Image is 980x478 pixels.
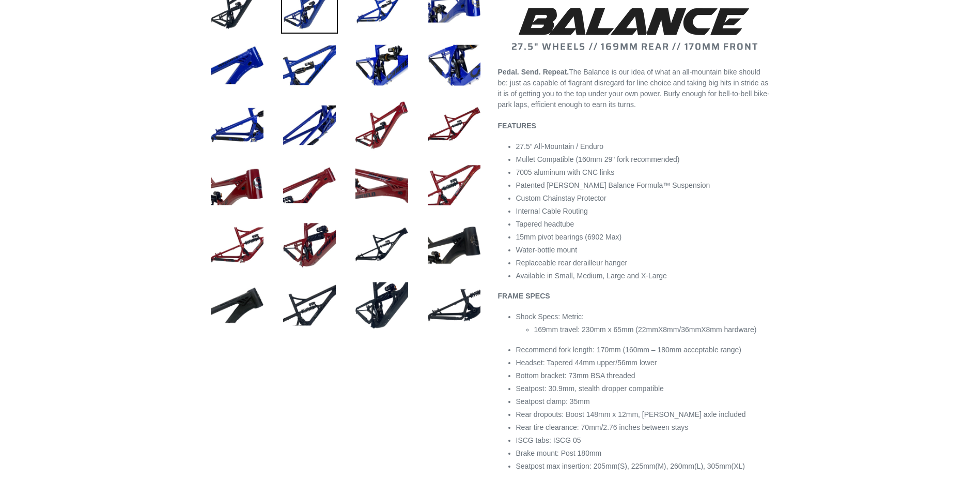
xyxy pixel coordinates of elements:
span: Bottom bracket: 73mm BSA threaded [516,371,635,380]
b: Pedal. Send. Repeat. [498,68,569,76]
img: Load image into Gallery viewer, BALANCE - Frameset [209,37,266,94]
img: Load image into Gallery viewer, BALANCE - Frameset [209,217,266,274]
span: 169mm travel: 230mm x 65mm (22mmX8mm/36mmX8mm hardware) [534,325,757,334]
img: Load image into Gallery viewer, BALANCE - Frameset [209,277,266,334]
span: Brake mount: Post 180mm [516,449,602,457]
span: Internal Cable Routing [516,207,588,215]
img: Load image into Gallery viewer, BALANCE - Frameset [353,217,410,274]
img: Load image into Gallery viewer, BALANCE - Frameset [353,277,410,334]
img: Load image into Gallery viewer, BALANCE - Frameset [426,97,483,154]
span: ISCG tabs: ISCG 05 [516,436,581,444]
span: Headset: Tapered 44mm upper/56mm lower [516,358,657,367]
img: Load image into Gallery viewer, BALANCE - Frameset [353,97,410,154]
li: Seatpost max insertion: 205mm(S), 225mm(M), 260mm(L), 305mm(XL) [516,461,772,472]
span: 15mm pivot bearings (6902 Max) [516,233,622,241]
span: Rear dropouts: Boost 148mm x 12mm, [PERSON_NAME] axle included [516,410,746,419]
span: 27.5” All-Mountain / Enduro [516,142,604,151]
img: Load image into Gallery viewer, BALANCE - Frameset [353,157,410,214]
span: Shock Specs: Metric: [516,312,584,321]
img: Load image into Gallery viewer, BALANCE - Frameset [426,277,483,334]
span: Rear tire clearance: 70mm/2.76 inches between stays [516,423,689,431]
span: 7005 aluminum with CNC links [516,168,615,176]
img: Load image into Gallery viewer, BALANCE - Frameset [281,277,338,334]
span: Water-bottle mount [516,246,578,254]
li: Tapered headtube [516,219,772,230]
span: Seatpost: 30.9mm, stealth dropper compatible [516,384,664,393]
img: Load image into Gallery viewer, BALANCE - Frameset [426,37,483,94]
img: Load image into Gallery viewer, BALANCE - Frameset [426,217,483,274]
span: Recommend fork length: 170mm (160mm – 180mm acceptable range) [516,346,742,354]
h2: 27.5" WHEELS // 169MM REAR // 170MM FRONT [498,4,772,53]
span: Seatpost clamp: 35mm [516,397,590,406]
img: Load image into Gallery viewer, BALANCE - Frameset [209,97,266,154]
img: Load image into Gallery viewer, BALANCE - Frameset [281,97,338,154]
span: Custom Chainstay Protector [516,194,606,202]
img: Load image into Gallery viewer, BALANCE - Frameset [209,157,266,214]
b: FRAME SPECS [498,292,550,300]
img: Load image into Gallery viewer, BALANCE - Frameset [281,217,338,274]
b: FEATURES [498,122,536,130]
img: Load image into Gallery viewer, BALANCE - Frameset [426,157,483,214]
li: Available in Small, Medium, Large and X-Large [516,271,772,281]
span: Patented [PERSON_NAME] Balance Formula™ Suspension [516,181,710,189]
p: The Balance is our idea of what an all-mountain bike should be: just as capable of flagrant disre... [498,67,772,110]
span: Replaceable rear derailleur hanger [516,259,628,267]
img: Load image into Gallery viewer, BALANCE - Frameset [353,37,410,94]
span: Mullet Compatible (160mm 29" fork recommended) [516,155,680,163]
img: Load image into Gallery viewer, BALANCE - Frameset [281,157,338,214]
img: Load image into Gallery viewer, BALANCE - Frameset [281,37,338,94]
